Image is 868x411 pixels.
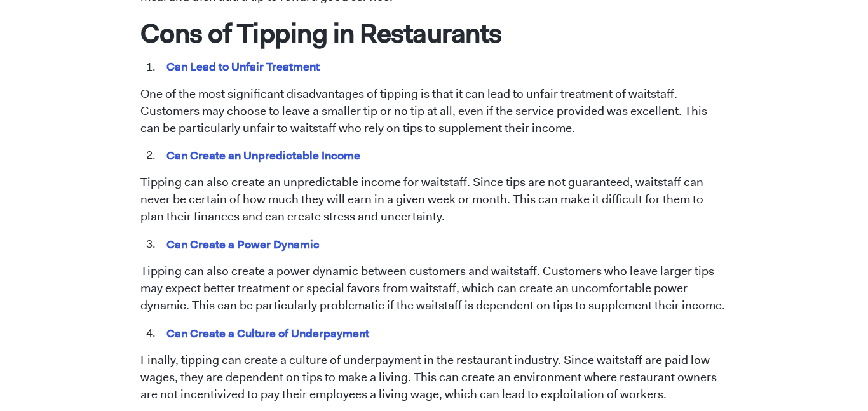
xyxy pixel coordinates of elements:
[140,17,728,50] h1: Cons of Tipping in Restaurants
[140,174,728,226] p: Tipping can also create an unpredictable income for waitstaff. Since tips are not guaranteed, wai...
[140,86,728,137] p: One of the most significant disadvantages of tipping is that it can lead to unfair treatment of w...
[140,352,728,403] p: Finally, tipping can create a culture of underpayment in the restaurant industry. Since waitstaff...
[165,234,322,254] mark: Can Create a Power Dynamic
[140,263,728,314] p: Tipping can also create a power dynamic between customers and waitstaff. Customers who leave larg...
[165,145,363,165] mark: Can Create an Unpredictable Income
[165,57,322,76] mark: Can Lead to Unfair Treatment
[165,323,372,343] mark: Can Create a Culture of Underpayment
